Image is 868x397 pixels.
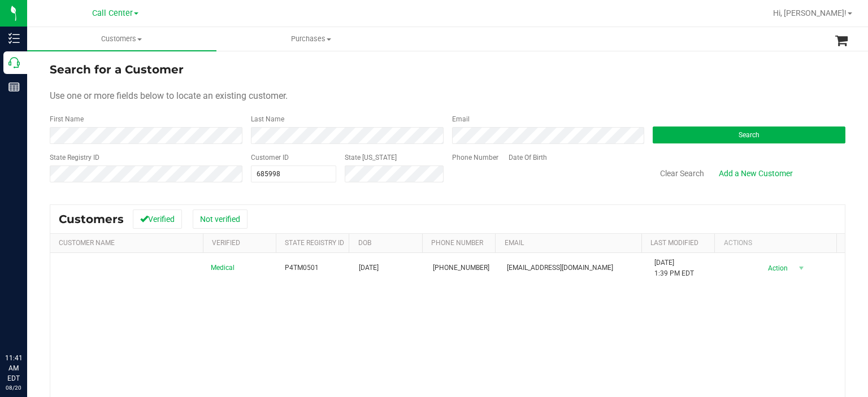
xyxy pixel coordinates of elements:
[212,239,240,247] a: Verified
[739,131,759,139] span: Search
[358,239,371,247] a: DOB
[251,152,289,163] label: Customer ID
[8,81,20,93] inline-svg: Reports
[251,166,336,182] input: 685998
[193,210,248,229] button: Not verified
[217,34,405,44] span: Purchases
[5,383,22,392] p: 08/20
[773,8,847,18] span: Hi, [PERSON_NAME]!
[50,90,288,101] span: Use one or more fields below to locate an existing customer.
[654,258,694,279] span: [DATE] 1:39 PM EDT
[359,263,379,273] span: [DATE]
[59,239,115,247] a: Customer Name
[758,260,795,276] span: Action
[345,152,397,163] label: State [US_STATE]
[433,263,489,273] span: [PHONE_NUMBER]
[650,239,698,247] a: Last Modified
[59,212,124,226] span: Customers
[92,8,133,18] span: Call Center
[8,33,20,44] inline-svg: Inventory
[5,353,22,383] p: 11:41 AM EDT
[795,260,809,276] span: select
[8,57,20,68] inline-svg: Call Center
[211,263,235,273] span: Medical
[50,63,184,76] span: Search for a Customer
[33,305,47,319] iframe: Resource center unread badge
[724,239,832,247] div: Actions
[50,114,84,124] label: First Name
[452,114,470,124] label: Email
[285,239,344,247] a: State Registry Id
[505,239,524,247] a: Email
[27,27,216,51] a: Customers
[11,307,45,341] iframe: Resource center
[653,126,845,143] button: Search
[50,152,99,163] label: State Registry ID
[216,27,406,51] a: Purchases
[431,239,483,247] a: Phone Number
[653,164,711,183] button: Clear Search
[133,210,182,229] button: Verified
[27,34,216,44] span: Customers
[507,263,613,273] span: [EMAIL_ADDRESS][DOMAIN_NAME]
[711,164,800,183] a: Add a New Customer
[452,152,498,163] label: Phone Number
[285,263,319,273] span: P4TM0501
[509,152,547,163] label: Date Of Birth
[251,114,284,124] label: Last Name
